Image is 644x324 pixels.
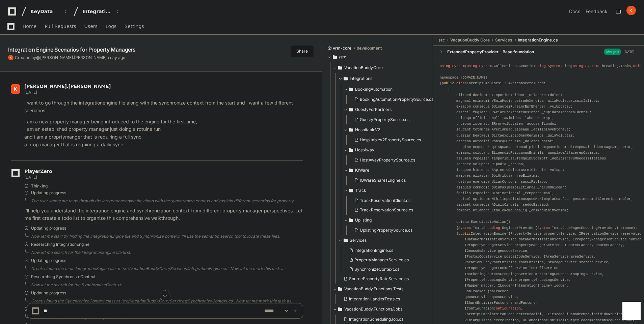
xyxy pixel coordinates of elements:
[360,97,433,102] span: BookingAutomationPropertySource.cs
[626,6,636,15] img: ACg8ocIbWnoeuFAZO6P8IhH7mAy02rMqzmXt2JPyLMfuqhGmNXlzFA=s96-c
[333,284,433,294] button: VacationBuddy.Functions.Tests
[467,64,477,68] span: using
[458,232,471,236] span: public
[350,238,367,243] span: Services
[344,104,437,115] button: GuestyForPartners
[622,302,641,320] iframe: Open customer support
[349,106,353,114] svg: Directory
[31,190,66,196] span: Updating progress
[24,175,37,180] span: [DATE]
[569,8,580,15] a: Docs
[360,178,406,183] span: IQWareSharesEngine.cs
[360,157,415,163] span: HostAwayPropertySource.cs
[23,24,36,28] span: Home
[333,53,337,61] svg: Directory
[28,5,71,18] button: KeyData
[352,155,433,165] button: HostAwayPropertySource.cs
[45,24,76,28] span: Pull Requests
[357,46,382,51] span: development
[349,166,353,174] svg: Directory
[40,55,107,60] span: [PERSON_NAME].[PERSON_NAME]
[354,257,409,263] span: PropertyManagerService.cs
[458,226,471,230] span: System
[360,198,410,203] span: TrackReservationClient.cs
[483,226,500,230] span: Encoding
[31,242,89,247] span: Researching IntegrationEngine
[125,24,144,28] span: Settings
[623,49,635,54] div: [DATE]
[8,46,136,53] app-text-character-animate: Integration Engine Scenarios for Property Managers
[349,186,353,195] svg: Directory
[456,81,467,85] span: class
[479,64,492,68] span: System
[107,55,125,60] span: a day ago
[352,176,433,185] button: IQWareSharesEngine.cs
[327,52,428,62] button: /src
[352,196,433,205] button: TrackReservationClient.cs
[355,87,393,92] span: BookingAutomation
[125,19,144,34] a: Settings
[537,226,550,230] span: System
[344,165,437,176] button: IQWare
[31,250,303,255] div: Now let me search for the IntegrationEngine file first:
[442,81,454,85] span: public
[80,5,123,18] button: Integrations
[339,54,346,60] span: /src
[355,127,380,132] span: HospitableV2
[450,37,490,43] span: VacationBuddy.Core
[495,37,512,43] span: Services
[346,265,433,274] button: SynchronizeContext.cs
[355,107,392,112] span: GuestyForPartners
[31,282,303,288] div: Now let me search for the SynchronizeContext:
[23,19,36,34] a: Home
[45,19,76,34] a: Pull Requests
[573,64,583,68] span: using
[344,84,437,95] button: BookingAutomation
[82,8,111,15] div: Integrations
[355,147,374,153] span: HostAway
[360,137,421,143] span: HospitableV2PropertySource.cs
[31,183,48,189] span: Thinking
[360,228,412,233] span: UplistingPropertySource.cs
[31,266,303,271] div: Great! I found the main IntegrationEngine file at `src/VacationBuddy.Core/Services/IntegrationEng...
[344,286,403,292] span: VacationBuddy.Functions.Tests
[438,37,445,43] span: src
[31,290,66,296] span: Updating progress
[333,46,351,51] span: vrm-core
[24,99,303,115] p: I want to go through the integrationengine file along with the synchronize context from the start...
[360,117,409,122] span: GuestyPropertySource.cs
[349,216,353,224] svg: Directory
[24,90,37,95] span: [DATE]
[352,135,433,145] button: HospitableV2PropertySource.cs
[31,234,303,239] div: Now let me start by finding the IntegrationEngine file and Synchronize context. I'll use the sema...
[84,24,98,28] span: Users
[350,76,372,81] span: Integrations
[349,276,409,282] span: SourcePropertyRateService.cs
[106,24,116,28] span: Logs
[31,226,66,231] span: Updating progress
[344,65,383,70] span: VacationBuddy.Core
[341,274,433,284] button: SourcePropertyRateService.cs
[333,62,433,73] button: VacationBuddy.Core
[338,64,342,72] svg: Directory
[344,124,437,135] button: HospitableV2
[355,188,366,193] span: Track
[349,85,353,93] svg: Directory
[30,8,59,15] div: KeyData
[352,115,433,124] button: GuestyPropertySource.cs
[31,198,303,204] div: The user wants me to go through the integrationengine file along with the synchronize context and...
[354,248,393,253] span: IntegrationEngine.cs
[344,145,437,155] button: HostAway
[24,118,303,149] p: I am a new property manager being introduced to the engine for the first time, I am an establishe...
[346,255,433,265] button: PropertyManagerService.cs
[31,274,96,279] span: Researching SynchronizeContext
[344,215,437,226] button: Uplisting
[8,55,14,60] img: ACg8ocIbWnoeuFAZO6P8IhH7mAy02rMqzmXt2JPyLMfuqhGmNXlzFA=s96-c
[352,95,433,104] button: BookingAutomationPropertySource.cs
[15,55,125,60] span: Created by
[349,126,353,134] svg: Directory
[548,64,560,68] span: System
[24,169,52,173] span: PlayerZero
[344,75,348,83] svg: Directory
[338,73,437,84] button: Integrations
